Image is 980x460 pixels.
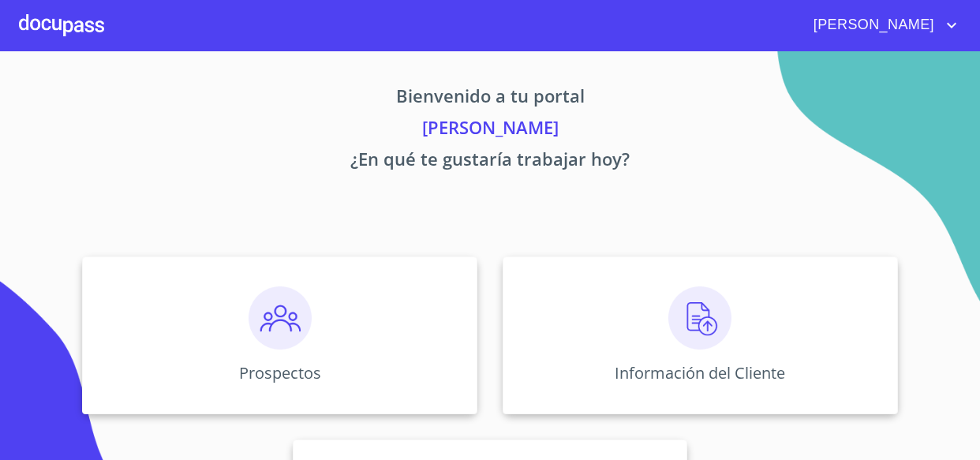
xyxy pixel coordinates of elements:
p: Prospectos [239,362,321,383]
img: carga.png [668,286,731,350]
p: Información del Cliente [615,362,785,383]
p: Bienvenido a tu portal [19,83,961,114]
p: [PERSON_NAME] [19,114,961,146]
button: account of current user [802,13,961,38]
span: [PERSON_NAME] [802,13,942,38]
p: ¿En qué te gustaría trabajar hoy? [19,146,961,178]
img: prospectos.png [249,286,312,350]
